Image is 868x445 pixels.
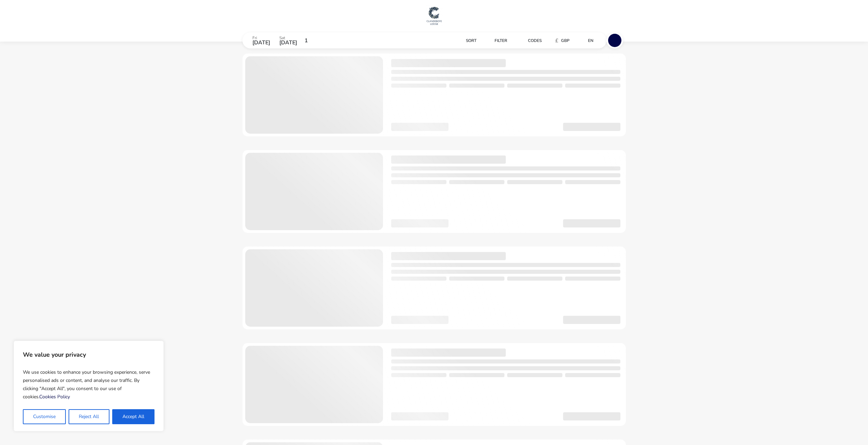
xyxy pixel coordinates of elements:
naf-pibe-menu-bar-item: Sort [445,35,478,45]
button: Codes [512,35,544,45]
naf-pibe-menu-bar-item: Filter [478,35,512,45]
span: GBP [558,38,567,43]
p: We use cookies to enhance your browsing experience, serve personalised ads or content, and analys... [23,366,155,404]
button: Sort [445,35,475,45]
button: £GBP [547,35,572,45]
div: Fri[DATE]Sat[DATE]1 [242,32,345,48]
button: Accept All [112,409,155,424]
p: We value your privacy [23,348,155,361]
i: £ [552,37,555,44]
span: Filter [491,38,504,43]
div: We value your privacy [14,341,164,431]
naf-pibe-menu-bar-item: Codes [512,35,547,45]
span: Codes [525,38,539,43]
span: 1 [310,38,313,43]
span: [DATE] [283,39,300,46]
span: Sort [459,38,470,43]
button: en [575,35,599,45]
p: Sat [283,36,300,40]
button: Filter [478,35,510,45]
span: en [588,38,593,43]
button: Reject All [69,409,109,424]
p: Fri [255,36,273,40]
button: Customise [23,409,66,424]
naf-pibe-menu-bar-item: £GBP [547,35,575,45]
span: [DATE] [255,39,273,46]
img: Main Website [426,5,443,26]
naf-pibe-menu-bar-item: en [575,35,602,45]
a: Cookies Policy [39,394,70,400]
